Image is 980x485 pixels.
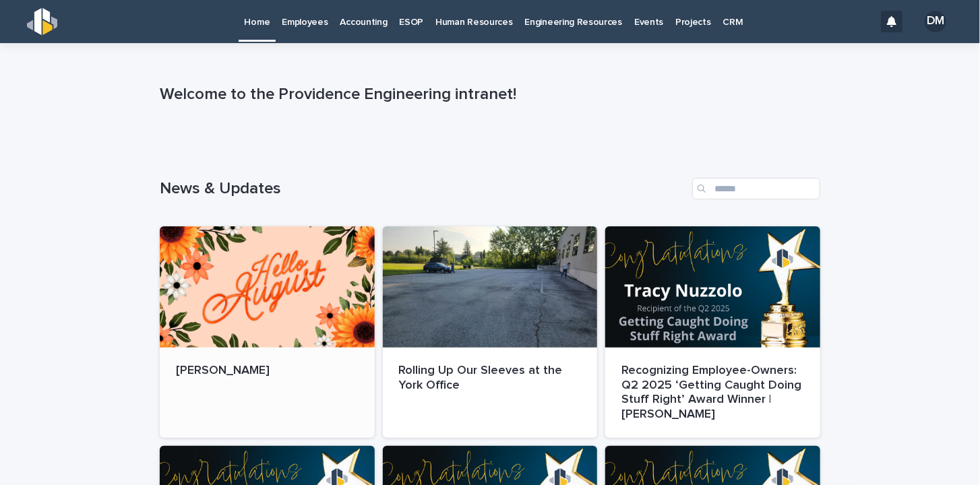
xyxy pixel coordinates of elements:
p: Rolling Up Our Sleeves at the York Office [399,364,582,393]
a: Recognizing Employee-Owners: Q2 2025 ‘Getting Caught Doing Stuff Right’ Award Winner | [PERSON_NAME] [605,226,820,438]
a: Rolling Up Our Sleeves at the York Office [383,226,598,438]
div: DM [925,11,946,32]
img: s5b5MGTdWwFoU4EDV7nw [27,8,57,35]
p: [PERSON_NAME] [176,364,359,379]
input: Search [692,178,820,199]
p: Welcome to the Providence Engineering intranet! [160,85,815,104]
h1: News & Updates [160,179,687,199]
a: [PERSON_NAME] [160,226,375,438]
p: Recognizing Employee-Owners: Q2 2025 ‘Getting Caught Doing Stuff Right’ Award Winner | [PERSON_NAME] [621,364,804,422]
